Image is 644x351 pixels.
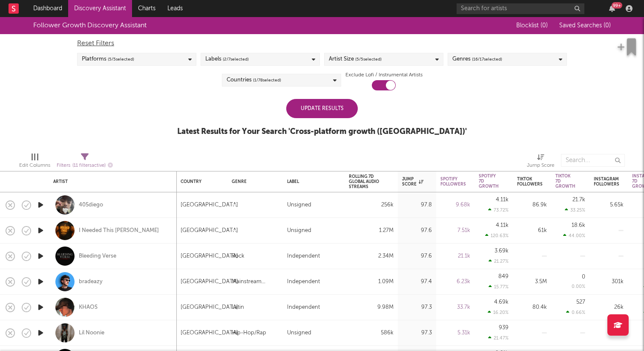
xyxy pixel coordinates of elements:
[516,23,548,29] span: Blocklist
[345,70,423,80] label: Exclude Lofi / Instrumental Artists
[488,335,509,341] div: 21.47 %
[287,277,320,287] div: Independent
[79,227,159,235] a: I Needed This [PERSON_NAME]
[565,207,585,213] div: 33.25 %
[355,54,382,64] span: ( 5 / 5 selected)
[440,302,470,313] div: 33.7k
[79,329,104,337] a: Lil Noonie
[223,54,249,64] span: ( 2 / 7 selected)
[440,177,466,187] div: Spotify Followers
[79,278,103,286] a: bradeazy
[287,302,320,313] div: Independent
[79,201,103,209] a: 405diego
[72,163,106,168] span: ( 11 filters active)
[609,5,615,12] button: 99+
[485,233,509,238] div: 120.63 %
[349,277,394,287] div: 1.09M
[177,127,467,137] div: Latest Results for Your Search ' Cross-platform growth ([GEOGRAPHIC_DATA]) '
[440,200,470,210] div: 9.68k
[253,75,281,85] span: ( 1 / 78 selected)
[79,252,116,260] a: Bleeding Verse
[517,302,547,313] div: 80.4k
[457,3,584,14] input: Search for artists
[489,258,509,264] div: 21.27 %
[349,302,394,313] div: 9.98M
[286,99,358,118] div: Update Results
[232,277,279,287] div: Mainstream Electronic
[349,174,381,189] div: Rolling 7D Global Audio Streams
[181,328,238,338] div: [GEOGRAPHIC_DATA]
[582,274,585,280] div: 0
[181,277,238,287] div: [GEOGRAPHIC_DATA]
[402,277,432,287] div: 97.4
[479,174,499,189] div: Spotify 7D Growth
[440,226,470,236] div: 7.51k
[594,302,624,313] div: 26k
[227,75,281,85] div: Countries
[555,174,575,189] div: Tiktok 7D Growth
[232,328,266,338] div: Hip-Hop/Rap
[557,22,611,29] button: Saved Searches (0)
[402,200,432,210] div: 97.8
[517,226,547,236] div: 61k
[349,328,394,338] div: 586k
[108,54,134,64] span: ( 5 / 5 selected)
[472,54,502,64] span: ( 16 / 17 selected)
[232,302,244,313] div: Latin
[205,54,249,64] div: Labels
[19,150,50,174] div: Edit Columns
[561,154,625,167] input: Search...
[181,200,238,210] div: [GEOGRAPHIC_DATA]
[494,248,509,254] div: 3.69k
[349,226,394,236] div: 1.27M
[494,299,509,305] div: 4.69k
[181,226,238,236] div: [GEOGRAPHIC_DATA]
[53,179,168,184] div: Artist
[402,328,432,338] div: 97.3
[496,197,509,203] div: 4.11k
[33,20,147,31] div: Follower Growth Discovery Assistant
[287,179,336,184] div: Label
[498,274,509,279] div: 849
[287,251,320,261] div: Independent
[517,200,547,210] div: 86.9k
[402,302,432,313] div: 97.3
[82,54,134,64] div: Platforms
[287,200,311,210] div: Unsigned
[572,197,585,203] div: 21.7k
[488,310,509,315] div: 16.20 %
[452,54,502,64] div: Genres
[79,304,98,311] a: KHAOS
[496,223,509,228] div: 4.11k
[287,328,311,338] div: Unsigned
[527,150,555,174] div: Jump Score
[572,284,585,289] div: 0.00 %
[559,23,611,29] span: Saved Searches
[287,226,311,236] div: Unsigned
[181,179,219,184] div: Country
[440,251,470,261] div: 21.1k
[181,302,238,313] div: [GEOGRAPHIC_DATA]
[604,23,611,29] span: ( 0 )
[19,160,50,171] div: Edit Columns
[329,54,382,64] div: Artist Size
[349,200,394,210] div: 256k
[572,223,585,228] div: 18.6k
[499,325,509,331] div: 939
[440,328,470,338] div: 5.31k
[77,38,567,49] div: Reset Filters
[232,179,274,184] div: Genre
[57,160,113,171] div: Filters
[563,233,585,238] div: 44.00 %
[232,251,244,261] div: Rock
[594,200,624,210] div: 5.65k
[402,177,423,187] div: Jump Score
[440,277,470,287] div: 6.23k
[540,23,548,29] span: ( 0 )
[576,299,585,305] div: 527
[612,2,622,9] div: 99 +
